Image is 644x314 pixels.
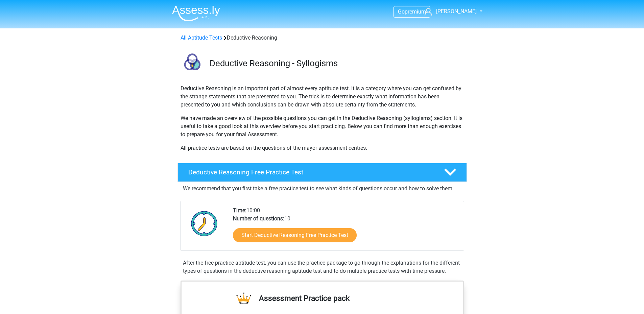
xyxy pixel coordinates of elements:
p: Deductive Reasoning is an important part of almost every aptitude test. It is a category where yo... [181,84,464,109]
div: After the free practice aptitude test, you can use the practice package to go through the explana... [180,259,464,275]
img: Assessly [172,5,220,21]
p: We have made an overview of the possible questions you can get in the Deductive Reasoning (syllog... [181,114,464,139]
span: [PERSON_NAME] [436,8,477,15]
span: premium [405,8,426,15]
div: 10:00 10 [228,207,463,250]
div: Deductive Reasoning [178,34,467,42]
img: Clock [187,207,221,240]
a: [PERSON_NAME] [422,7,477,16]
b: Number of questions: [233,215,284,222]
img: deductive reasoning [178,50,207,79]
a: Deductive Reasoning Free Practice Test [175,163,470,182]
a: Gopremium [394,7,430,16]
a: Start Deductive Reasoning Free Practice Test [233,228,357,242]
p: All practice tests are based on the questions of the mayor assessment centres. [181,144,464,152]
p: We recommend that you first take a free practice test to see what kinds of questions occur and ho... [183,185,461,193]
a: All Aptitude Tests [181,34,222,41]
h4: Deductive Reasoning Free Practice Test [188,168,433,176]
b: Time: [233,207,246,214]
span: Go [398,8,405,15]
h3: Deductive Reasoning - Syllogisms [210,58,461,69]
